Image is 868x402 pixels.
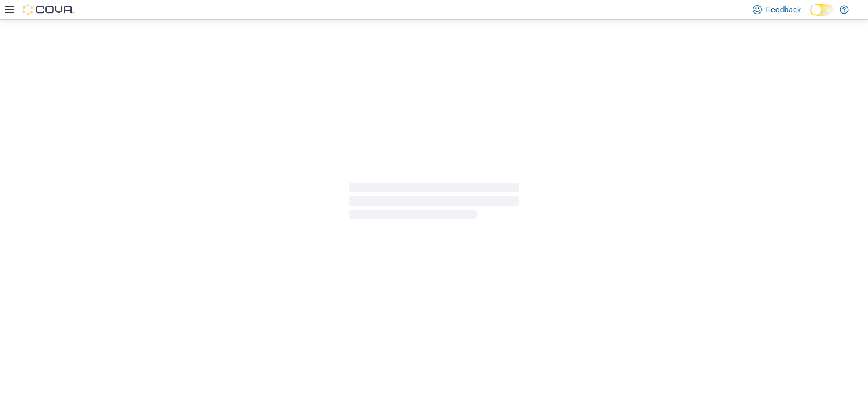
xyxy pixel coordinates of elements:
[23,4,74,15] img: Cova
[349,185,519,221] span: Loading
[810,4,834,16] input: Dark Mode
[766,4,801,15] span: Feedback
[810,16,811,16] span: Dark Mode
